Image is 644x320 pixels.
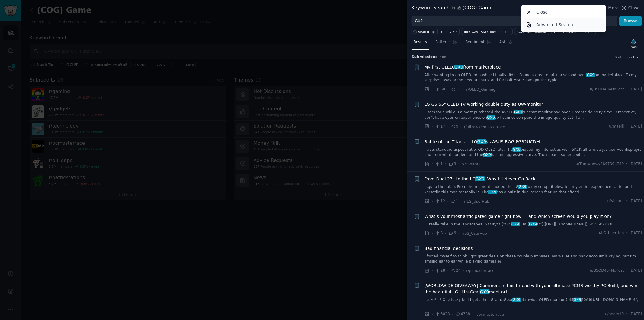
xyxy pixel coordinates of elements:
[435,231,443,236] span: 8
[630,45,638,49] div: Track
[497,37,514,50] a: Ask
[445,161,446,167] span: ·
[447,198,449,205] span: ·
[626,124,627,129] span: ·
[432,124,433,130] span: ·
[529,222,537,226] span: GX9
[412,16,617,26] input: Try a keyword related to your business
[630,199,642,204] span: [DATE]
[440,55,447,59] span: 100
[462,231,487,236] span: r/LG_UserHub
[412,4,493,12] div: Keyword Search (COG) Game
[576,161,624,167] span: u/Throwaway3847394739
[630,161,642,167] span: [DATE]
[425,110,642,120] a: ...tors for a while. I almost purchased the 45" LGGX9but that monitor had over 1 month delivery t...
[425,184,642,195] a: ...gs to the table. From the moment I added the LGGX9to my setup, it elevated my entire experienc...
[463,86,464,92] span: ·
[445,230,446,237] span: ·
[605,312,624,317] span: u/pedro19
[518,185,527,189] span: GX9
[619,16,642,26] button: Browse
[630,124,642,129] span: [DATE]
[432,161,433,167] span: ·
[451,268,461,273] span: 24
[425,297,642,308] a: ...rize** * One lucky build gets the LG UltraGearGX9ultrawide OLED monitor ([45GX950A]([URL][DOMA...
[630,312,642,317] span: [DATE]
[412,28,438,35] button: Search Tips
[536,9,548,15] p: Close
[452,5,455,11] span: in
[499,40,506,45] span: Ask
[628,5,640,11] span: Close
[425,283,642,295] a: [WORLDWIDE GIVEAWAY] Comment in this thread with your ultimate PCMR-worthy PC Build, and win the ...
[514,110,522,114] span: GX9
[451,87,461,92] span: 19
[472,311,473,318] span: ·
[466,40,485,45] span: Sentiment
[626,231,627,236] span: ·
[536,22,573,28] p: Advanced Search
[435,199,445,204] span: 12
[630,87,642,92] span: [DATE]
[454,65,464,69] span: GX9
[466,87,496,92] span: r/OLED_Gaming
[573,298,582,302] span: GX9
[626,161,627,167] span: ·
[512,147,521,152] span: GX9
[630,231,642,236] span: [DATE]
[425,139,540,145] a: Battle of the Titans — LGGX9vs ASUS ROG PG32UCDM
[447,267,449,274] span: ·
[432,86,433,92] span: ·
[464,199,489,204] span: r/LG_UserHub
[464,125,505,129] span: r/ultrawidemasterrace
[432,311,433,318] span: ·
[602,5,619,11] button: More
[480,289,490,294] span: GX9
[425,139,540,145] span: Battle of the Titans — LG vs ASUS ROG PG32UCDM
[412,54,438,60] span: Submission s
[626,312,627,317] span: ·
[425,213,612,220] span: What’s your most anticipated game right now — and which screen would you play it on?
[433,37,459,50] a: Patterns
[463,267,464,274] span: ·
[627,37,640,50] button: Track
[425,147,642,158] a: ...rve, standard aspect ratio, QD-OLED, etc. TheGX9piqued my interest as well. 5K2K ultra wide ju...
[440,28,460,35] a: title:"GX9"
[425,73,642,83] a: After wanting to go OLED for a while I finally did it. Found a great deal in a second handGX9on m...
[623,55,640,59] button: Recent
[608,5,619,11] span: More
[476,312,504,317] span: r/pcmasterrace
[447,86,449,92] span: ·
[463,37,493,50] a: Sentiment
[452,311,453,318] span: ·
[458,161,460,167] span: ·
[425,222,642,227] a: ... really take in the landscapes. >**Try** [**45GX950A (GX9)**]([URL][DOMAIN_NAME]): 45” 5K2K OL...
[466,269,495,273] span: r/pcmasterrace
[435,268,445,273] span: 28
[477,139,487,144] span: GX9
[435,40,450,45] span: Patterns
[441,30,458,34] div: title:"GX9"
[448,161,456,167] span: 5
[621,5,640,11] button: Close
[598,231,624,236] span: u/LG_UserHub
[630,268,642,273] span: [DATE]
[623,55,634,59] span: Recent
[425,64,501,70] span: My first OLED, from marketplace
[432,198,433,205] span: ·
[626,87,627,92] span: ·
[425,64,501,70] a: My first OLED,GX9from marketplace
[425,245,473,252] span: Bad financial decisions
[425,176,536,182] span: From Dual 27” to the LG : Why I’ll Never Go Back
[425,101,543,108] a: LG G5 55" OLED TV working double duty as UW-monitor
[590,268,624,273] span: u/BSOD404NoPost
[456,312,470,317] span: 4388
[462,162,480,166] span: r/Monitors
[463,30,511,34] div: title:"GX9" AND title:"monitor"
[448,231,456,236] span: 6
[425,176,536,182] a: From Dual 27” to the LGGX9: Why I’ll Never Go Back
[432,267,433,274] span: ·
[451,199,458,204] span: 1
